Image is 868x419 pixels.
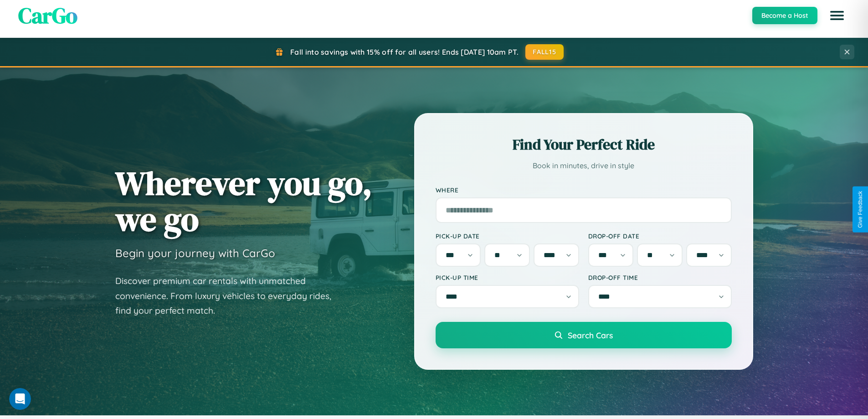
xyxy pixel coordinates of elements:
span: Fall into savings with 15% off for all users! Ends [DATE] 10am PT. [290,47,519,57]
button: FALL15 [525,44,564,60]
label: Where [436,186,732,194]
div: Give Feedback [857,191,863,228]
h1: Wherever you go, we go [115,165,372,237]
span: CarGo [18,0,77,31]
h3: Begin your journey with CarGo [115,246,275,260]
label: Pick-up Time [436,274,579,281]
p: Discover premium car rentals with unmatched convenience. From luxury vehicles to everyday rides, ... [115,274,343,318]
label: Pick-up Date [436,232,579,240]
h2: Find Your Perfect Ride [436,134,732,155]
label: Drop-off Date [588,232,732,240]
p: Book in minutes, drive in style [436,159,732,172]
button: Search Cars [436,322,732,348]
button: Become a Host [752,7,817,24]
button: Open menu [824,3,850,28]
label: Drop-off Time [588,274,732,281]
iframe: Intercom live chat [9,388,31,410]
span: Search Cars [568,330,613,340]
